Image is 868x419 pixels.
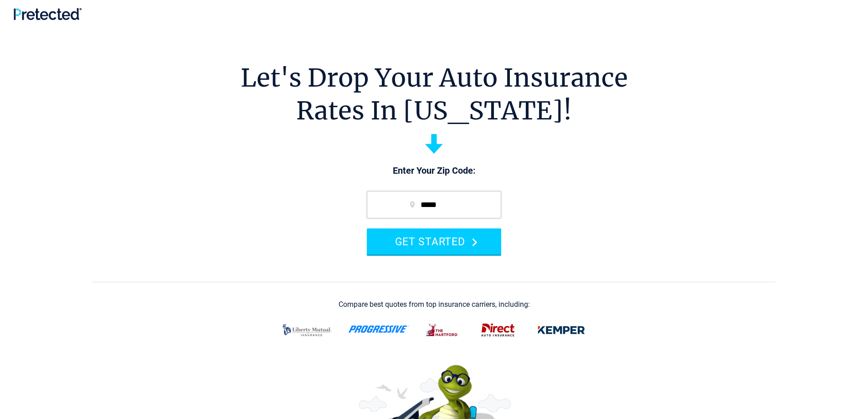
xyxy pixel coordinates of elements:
img: direct [476,318,520,342]
button: GET STARTED [367,228,501,254]
input: zip code [367,191,501,218]
h1: Let's Drop Your Auto Insurance Rates In [US_STATE]! [241,62,628,127]
p: Enter Your Zip Code: [358,165,510,177]
img: liberty [277,318,337,342]
div: Compare best quotes from top insurance carriers, including: [339,300,530,309]
img: kemper [531,318,591,342]
img: Pretected Logo [14,8,82,20]
img: thehartford [420,318,465,342]
img: progressive [348,326,409,333]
